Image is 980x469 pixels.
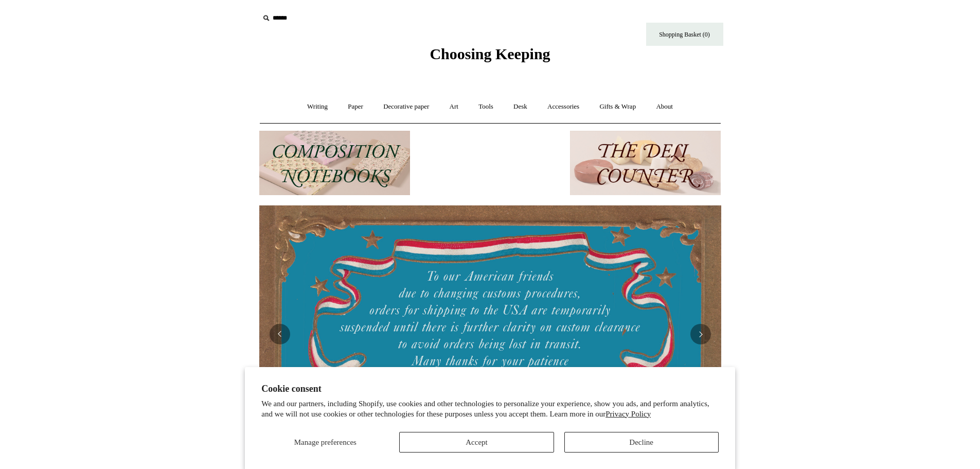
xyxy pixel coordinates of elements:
button: Manage preferences [261,432,389,453]
a: Paper [338,93,372,120]
img: 202302 Composition ledgers.jpg__PID:69722ee6-fa44-49dd-a067-31375e5d54ec [259,131,410,195]
button: Decline [564,432,719,453]
img: The Deli Counter [570,131,721,195]
h2: Cookie consent [261,384,719,394]
span: Manage preferences [294,438,357,446]
a: Art [440,93,468,120]
a: Privacy Policy [605,410,651,418]
button: Accept [399,432,554,453]
p: We and our partners, including Shopify, use cookies and other technologies to personalize your ex... [261,399,719,419]
a: Desk [504,93,537,120]
a: Tools [469,93,503,120]
a: Accessories [538,93,589,120]
img: USA PSA .jpg__PID:33428022-6587-48b7-8b57-d7eefc91f15a [259,205,721,463]
a: Decorative paper [374,93,438,120]
a: Writing [298,93,337,120]
button: Next [690,324,711,344]
a: Shopping Basket (0) [646,23,723,46]
button: Previous [270,324,290,344]
a: About [647,93,682,120]
a: Gifts & Wrap [590,93,645,120]
img: New.jpg__PID:f73bdf93-380a-4a35-bcfe-7823039498e1 [415,131,565,195]
a: Choosing Keeping [430,54,550,61]
span: Choosing Keeping [430,45,550,62]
